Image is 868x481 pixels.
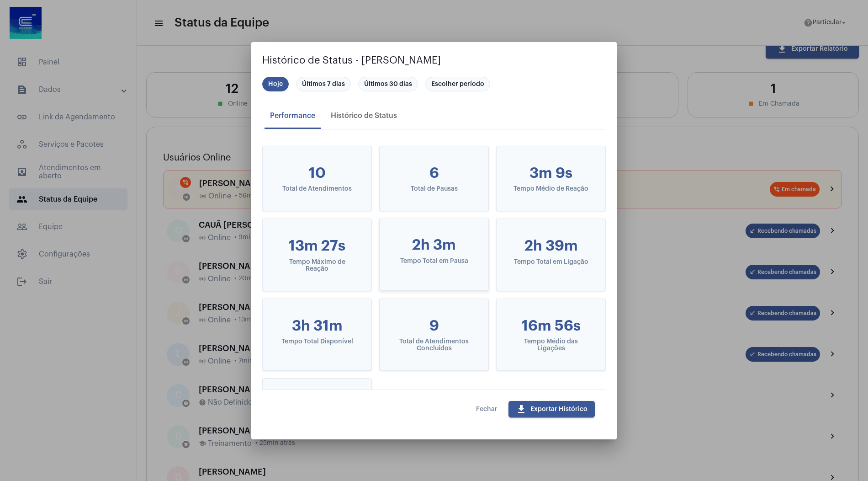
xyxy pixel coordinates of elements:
div: 10 [277,165,357,182]
div: 2h 3m [394,236,474,254]
div: Tempo Total Disponível [277,338,357,345]
mat-chip: Últimos 30 dias [358,77,418,91]
mat-chip: Hoje [262,77,289,91]
h2: Histórico de Status - [PERSON_NAME] [262,53,606,68]
div: Tempo Máximo de Reação [277,258,357,272]
mat-chip: Escolher período [425,77,490,91]
div: Total de Pausas [394,186,474,192]
span: Fechar [476,406,498,412]
div: Tempo Total em Pausa [394,257,474,264]
div: 9 [394,317,474,334]
div: 2h 39m [511,237,591,255]
span: Exportar Histórico [516,406,587,412]
div: Tempo Médio das Ligações [511,338,591,352]
button: Exportar Histórico [508,401,595,417]
div: 3h 31m [277,317,357,334]
mat-chip: Últimos 7 dias [296,77,351,91]
div: Performance [270,112,315,120]
mat-chip-list: Seleção de período [262,75,606,93]
div: 16m 56s [511,317,591,334]
div: 13m 27s [277,237,357,255]
mat-icon: download [516,404,527,415]
div: Total de Atendimentos [277,186,357,192]
div: Tempo Médio de Reação [511,186,591,192]
div: 3m 9s [511,165,591,182]
button: Fechar [469,401,505,417]
div: Histórico de Status [331,112,397,120]
div: 6 [394,165,474,182]
div: Tempo Total em Ligação [511,258,591,265]
div: Total de Atendimentos Concluídos [394,338,474,352]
